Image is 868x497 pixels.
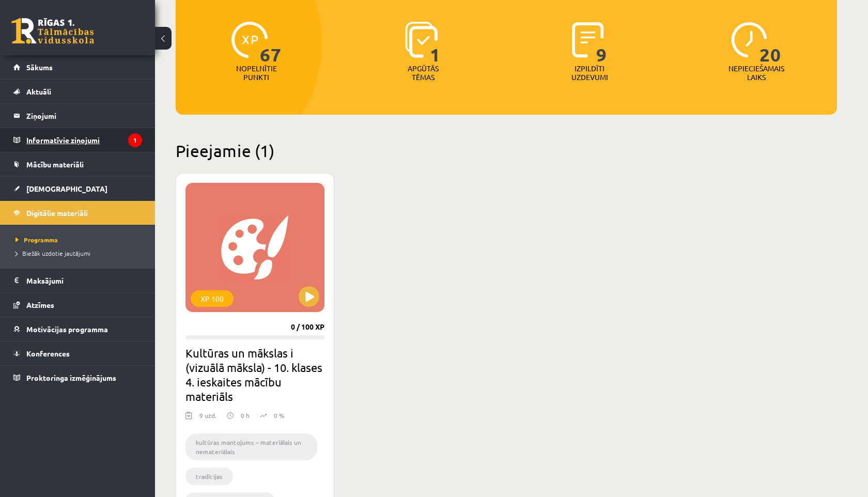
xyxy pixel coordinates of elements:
a: Aktuāli [13,80,142,103]
span: Digitālie materiāli [26,208,88,218]
li: tradīcijas [185,468,233,485]
a: Atzīmes [13,293,142,317]
p: Nepieciešamais laiks [729,64,784,82]
legend: Maksājumi [26,269,142,292]
a: Maksājumi [13,269,142,292]
a: Proktoringa izmēģinājums [13,366,142,390]
a: Biežāk uzdotie jautājumi [16,248,145,258]
p: 0 % [274,411,284,420]
span: Atzīmes [26,300,54,309]
a: Digitālie materiāli [13,201,142,225]
span: Programma [16,236,58,244]
a: Sākums [13,55,142,79]
img: icon-clock-7be60019b62300814b6bd22b8e044499b485619524d84068768e800edab66f18.svg [731,22,767,58]
span: Motivācijas programma [26,324,108,334]
div: 9 uzd. [199,411,216,426]
span: 67 [260,22,282,64]
a: [DEMOGRAPHIC_DATA] [13,177,142,200]
legend: Ziņojumi [26,104,142,128]
a: Rīgas 1. Tālmācības vidusskola [11,18,94,44]
span: Konferences [26,349,70,358]
p: Apgūtās tēmas [403,64,443,82]
a: Konferences [13,341,142,365]
h2: Kultūras un mākslas i (vizuālā māksla) - 10. klases 4. ieskaites mācību materiāls [185,346,324,403]
a: Motivācijas programma [13,317,142,341]
span: Aktuāli [26,87,51,96]
span: Mācību materiāli [26,160,84,169]
img: icon-learned-topics-4a711ccc23c960034f471b6e78daf4a3bad4a20eaf4de84257b87e66633f6470.svg [405,22,438,58]
span: Sākums [26,63,53,72]
span: 1 [430,22,441,64]
a: Programma [16,235,145,244]
a: Informatīvie ziņojumi1 [13,128,142,152]
li: kultūras mantojums – materiālais un nemateriālais [185,433,317,460]
span: Biežāk uzdotie jautājumi [16,249,90,257]
span: 20 [760,22,781,64]
span: Proktoringa izmēģinājums [26,373,116,382]
img: icon-completed-tasks-ad58ae20a441b2904462921112bc710f1caf180af7a3daa7317a5a94f2d26646.svg [572,22,604,58]
a: Ziņojumi [13,104,142,128]
legend: Informatīvie ziņojumi [26,128,142,152]
span: 9 [596,22,607,64]
p: Nopelnītie punkti [236,64,277,82]
p: 0 h [241,411,250,420]
a: Mācību materiāli [13,152,142,176]
i: 1 [128,133,142,147]
img: icon-xp-0682a9bc20223a9ccc6f5883a126b849a74cddfe5390d2b41b4391c66f2066e7.svg [231,22,268,58]
div: XP 100 [191,290,234,307]
h2: Pieejamie (1) [176,141,837,161]
p: Izpildīti uzdevumi [569,64,610,82]
span: [DEMOGRAPHIC_DATA] [26,184,107,193]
